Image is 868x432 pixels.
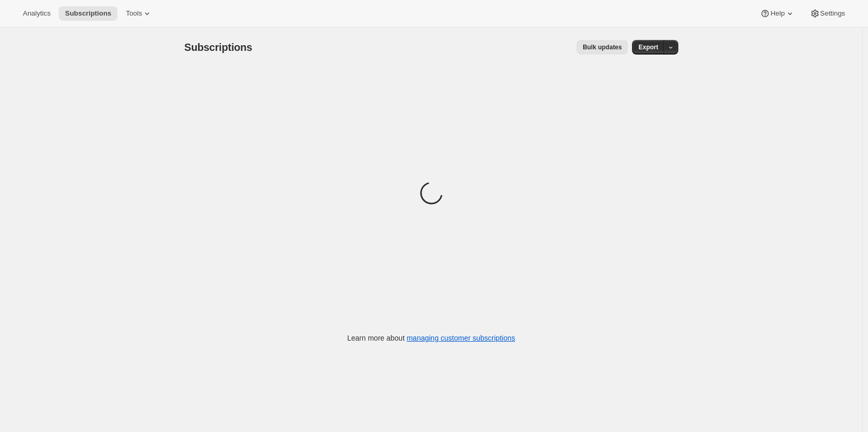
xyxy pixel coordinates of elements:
[638,43,658,51] span: Export
[406,334,515,342] a: managing customer subscriptions
[576,40,628,55] button: Bulk updates
[820,9,845,18] span: Settings
[754,6,801,21] button: Help
[583,43,622,51] span: Bulk updates
[632,40,664,55] button: Export
[185,42,253,53] span: Subscriptions
[59,6,117,21] button: Subscriptions
[23,9,50,18] span: Analytics
[65,9,111,18] span: Subscriptions
[804,6,851,21] button: Settings
[17,6,57,21] button: Analytics
[770,9,784,18] span: Help
[347,333,515,343] p: Learn more about
[120,6,159,21] button: Tools
[126,9,142,18] span: Tools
